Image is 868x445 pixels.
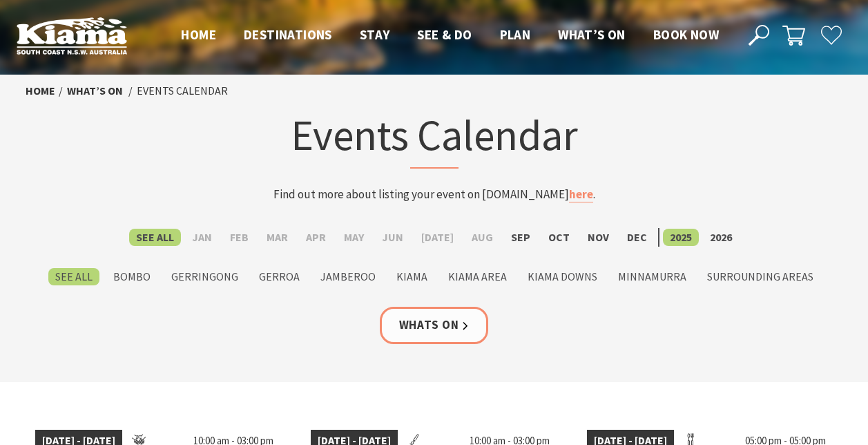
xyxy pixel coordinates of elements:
[17,17,127,55] img: Kiama Logo
[48,268,99,285] label: See All
[164,185,705,204] p: Find out more about listing your event on [DOMAIN_NAME] .
[137,82,228,100] li: Events Calendar
[260,229,295,246] label: Mar
[299,229,333,246] label: Apr
[414,229,461,246] label: [DATE]
[164,268,245,285] label: Gerringong
[223,229,255,246] label: Feb
[541,229,577,246] label: Oct
[521,268,604,285] label: Kiama Downs
[465,229,500,246] label: Aug
[129,229,181,246] label: See All
[504,229,537,246] label: Sep
[380,307,489,343] a: Whats On
[375,229,410,246] label: Jun
[700,268,820,285] label: Surrounding Areas
[164,107,705,169] h1: Events Calendar
[167,24,733,47] nav: Main Menu
[67,84,123,98] a: What’s On
[26,84,55,98] a: Home
[663,229,699,246] label: 2025
[611,268,693,285] label: Minnamurra
[185,229,219,246] label: Jan
[703,229,739,246] label: 2026
[569,187,593,202] a: here
[558,26,626,43] span: What’s On
[653,26,719,43] span: Book now
[252,268,307,285] label: Gerroa
[389,268,434,285] label: Kiama
[417,26,472,43] span: See & Do
[314,268,383,285] label: Jamberoo
[337,229,371,246] label: May
[360,26,390,43] span: Stay
[244,26,332,43] span: Destinations
[620,229,654,246] label: Dec
[500,26,531,43] span: Plan
[106,268,157,285] label: Bombo
[441,268,514,285] label: Kiama Area
[581,229,616,246] label: Nov
[181,26,216,43] span: Home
